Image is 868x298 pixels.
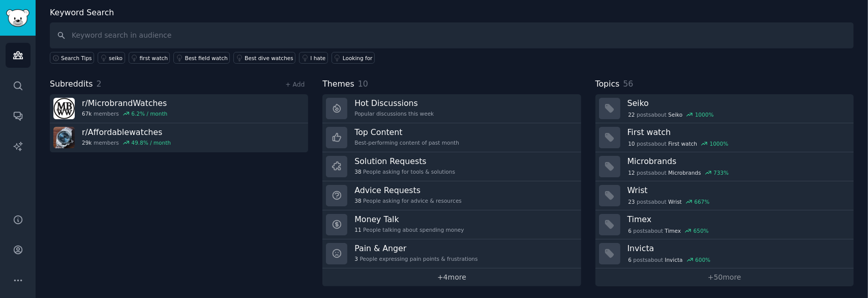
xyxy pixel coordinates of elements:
[343,55,373,62] div: Looking for
[665,256,683,263] span: Invicta
[354,168,455,175] div: People asking for tools & solutions
[628,140,635,147] span: 10
[245,55,293,62] div: Best dive watches
[627,156,847,167] h3: Microbrands
[668,169,701,176] span: Microbrands
[627,127,847,138] h3: First watch
[668,111,682,118] span: Seiko
[595,78,620,91] span: Topics
[627,168,730,177] div: post s about
[97,79,102,89] span: 2
[665,227,681,234] span: Timex
[185,55,227,62] div: Best field watch
[354,139,459,146] div: Best-performing content of past month
[595,152,854,181] a: Microbrands12postsaboutMicrobrands733%
[233,52,295,64] a: Best dive watches
[50,94,308,123] a: r/MicrobrandWatches67kmembers6.2% / month
[354,226,361,233] span: 11
[322,268,581,286] a: +4more
[50,52,94,64] button: Search Tips
[50,8,114,17] label: Keyword Search
[6,9,29,27] img: GummySearch logo
[694,198,709,205] div: 667 %
[322,152,581,181] a: Solution Requests38People asking for tools & solutions
[695,111,714,118] div: 1000 %
[50,123,308,152] a: r/Affordablewatches29kmembers49.8% / month
[82,98,167,109] h3: r/ MicrobrandWatches
[322,181,581,210] a: Advice Requests38People asking for advice & resources
[627,243,847,254] h3: Invicta
[595,239,854,268] a: Invicta6postsaboutInvicta600%
[694,227,709,234] div: 650 %
[628,198,635,205] span: 23
[627,197,711,206] div: post s about
[140,55,168,62] div: first watch
[668,140,697,147] span: First watch
[131,110,167,117] div: 6.2 % / month
[623,79,633,89] span: 56
[627,255,711,264] div: post s about
[627,98,847,109] h3: Seiko
[50,78,93,91] span: Subreddits
[354,185,462,196] h3: Advice Requests
[354,226,464,233] div: People talking about spending money
[322,239,581,268] a: Pain & Anger3People expressing pain points & frustrations
[668,198,682,205] span: Wrist
[354,197,462,204] div: People asking for advice & resources
[595,181,854,210] a: Wrist23postsaboutWrist667%
[628,256,632,263] span: 6
[354,127,459,138] h3: Top Content
[695,256,710,263] div: 600 %
[61,55,92,62] span: Search Tips
[82,110,92,117] span: 67k
[628,111,635,118] span: 22
[332,52,375,64] a: Looking for
[285,81,305,88] a: + Add
[109,55,123,62] div: seiko
[354,156,455,167] h3: Solution Requests
[173,52,230,64] a: Best field watch
[299,52,328,64] a: I hate
[354,255,358,262] span: 3
[358,79,368,89] span: 10
[322,123,581,152] a: Top ContentBest-performing content of past month
[627,139,730,148] div: post s about
[53,127,75,148] img: Affordablewatches
[627,214,847,225] h3: Timex
[322,94,581,123] a: Hot DiscussionsPopular discussions this week
[595,123,854,152] a: First watch10postsaboutFirst watch1000%
[713,169,729,176] div: 733 %
[50,22,854,48] input: Keyword search in audience
[628,227,632,234] span: 6
[627,110,715,119] div: post s about
[322,78,354,91] span: Themes
[82,110,167,117] div: members
[595,94,854,123] a: Seiko22postsaboutSeiko1000%
[595,210,854,239] a: Timex6postsaboutTimex650%
[354,243,477,254] h3: Pain & Anger
[129,52,170,64] a: first watch
[354,110,434,117] div: Popular discussions this week
[354,214,464,225] h3: Money Talk
[322,210,581,239] a: Money Talk11People talking about spending money
[595,268,854,286] a: +50more
[98,52,125,64] a: seiko
[627,226,710,235] div: post s about
[131,139,171,146] div: 49.8 % / month
[53,98,75,119] img: MicrobrandWatches
[310,55,325,62] div: I hate
[628,169,635,176] span: 12
[82,139,92,146] span: 29k
[354,98,434,109] h3: Hot Discussions
[82,139,171,146] div: members
[354,197,361,204] span: 38
[82,127,171,138] h3: r/ Affordablewatches
[354,168,361,175] span: 38
[627,185,847,196] h3: Wrist
[710,140,729,147] div: 1000 %
[354,255,477,262] div: People expressing pain points & frustrations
